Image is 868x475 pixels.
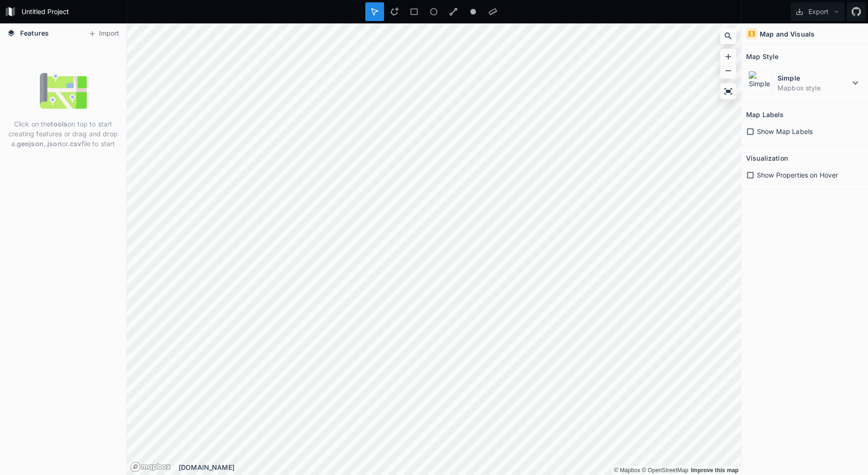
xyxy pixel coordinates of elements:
[746,107,784,122] h2: Map Labels
[179,462,741,472] div: [DOMAIN_NAME]
[746,49,778,64] h2: Map Style
[68,140,82,148] strong: .csv
[691,467,739,474] a: Map feedback
[7,119,119,148] p: Click on the on top to start creating features or drag and drop a , or file to start
[757,170,838,180] span: Show Properties on Hover
[748,71,773,95] img: Simple
[40,67,87,114] img: empty
[20,28,49,38] span: Features
[791,2,845,21] button: Export
[642,467,688,474] a: OpenStreetMap
[614,467,640,474] a: Mapbox
[130,461,171,472] a: Mapbox logo
[45,140,62,148] strong: .json
[83,26,124,41] button: Import
[777,83,850,93] dd: Mapbox style
[760,29,815,39] h4: Map and Visuals
[15,140,44,148] strong: .geojson
[51,120,68,128] strong: tools
[757,126,813,136] span: Show Map Labels
[777,73,850,83] dt: Simple
[746,151,788,165] h2: Visualization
